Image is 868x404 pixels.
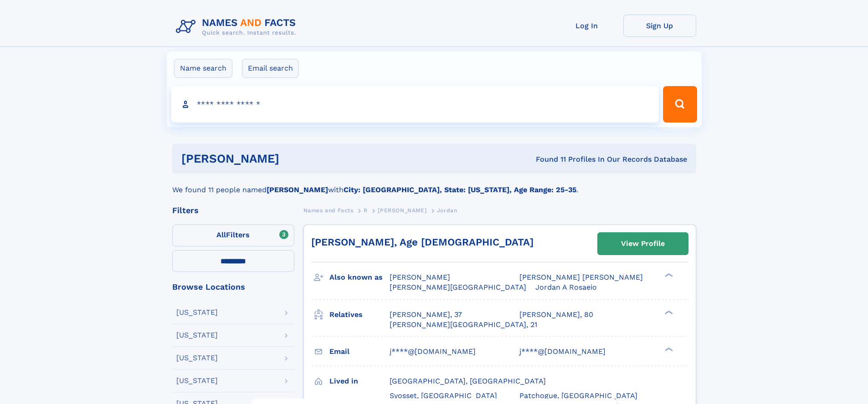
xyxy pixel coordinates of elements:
img: Logo Names and Facts [172,15,303,39]
div: View Profile [621,233,665,254]
h3: Email [329,344,390,359]
span: Jordan A Rosaeio [535,283,597,291]
label: Email search [242,59,299,78]
div: ❯ [663,309,673,315]
label: Filters [172,225,294,246]
button: Search Button [663,86,697,123]
span: Jordan [437,207,457,214]
span: All [216,230,226,239]
a: [PERSON_NAME][GEOGRAPHIC_DATA], 21 [390,320,537,330]
input: search input [171,86,659,123]
div: [US_STATE] [176,309,218,316]
a: Names and Facts [303,205,354,216]
div: [US_STATE] [176,332,218,339]
div: Found 11 Profiles In Our Records Database [407,154,687,164]
div: [US_STATE] [176,354,218,362]
div: Filters [172,206,294,215]
span: [PERSON_NAME] [378,207,426,214]
span: [GEOGRAPHIC_DATA], [GEOGRAPHIC_DATA] [390,377,546,385]
a: Sign Up [623,15,696,37]
a: [PERSON_NAME], 80 [519,310,593,320]
a: R [364,205,368,216]
h3: Also known as [329,270,390,285]
div: Browse Locations [172,283,294,291]
div: [US_STATE] [176,377,218,384]
span: [PERSON_NAME] [PERSON_NAME] [519,273,643,281]
label: Name search [174,59,232,78]
span: R [364,207,368,214]
a: [PERSON_NAME], 37 [390,310,462,320]
a: [PERSON_NAME] [378,205,426,216]
div: ❯ [663,272,673,278]
b: [PERSON_NAME] [267,185,328,194]
span: [PERSON_NAME] [390,273,450,281]
a: View Profile [598,233,688,255]
span: Syosset, [GEOGRAPHIC_DATA] [390,391,497,400]
span: [PERSON_NAME][GEOGRAPHIC_DATA] [390,283,526,291]
a: [PERSON_NAME], Age [DEMOGRAPHIC_DATA] [311,236,534,248]
h3: Relatives [329,307,390,322]
span: Patchogue, [GEOGRAPHIC_DATA] [519,391,637,400]
div: We found 11 people named with . [172,174,696,195]
h3: Lived in [329,373,390,389]
div: ❯ [663,346,673,352]
b: City: [GEOGRAPHIC_DATA], State: [US_STATE], Age Range: 25-35 [344,185,576,194]
h1: [PERSON_NAME] [181,153,408,164]
a: Log In [550,15,623,37]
